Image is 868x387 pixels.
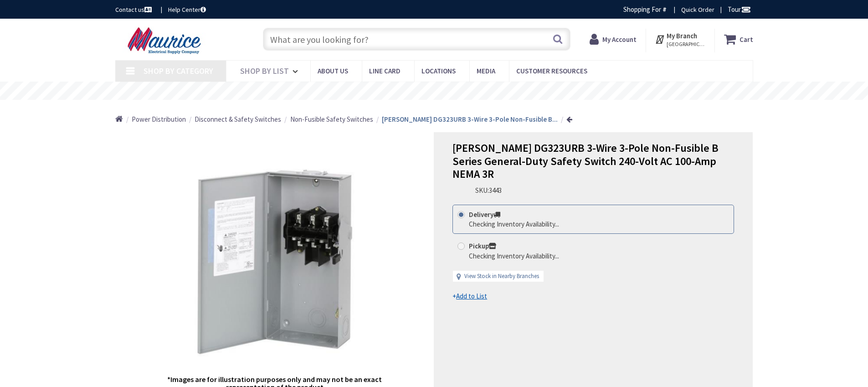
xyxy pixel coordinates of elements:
[667,31,697,40] strong: My Branch
[115,26,216,55] img: Maurice Electrical Supply Company
[240,66,289,76] span: Shop By List
[290,115,373,124] span: Non-Fusible Safety Switches
[195,114,281,124] a: Disconnect & Safety Switches
[195,115,281,124] span: Disconnect & Safety Switches
[452,292,487,300] span: +
[452,141,719,181] span: [PERSON_NAME] DG323URB 3-Wire 3-Pole Non-Fusible B Series General-Duty Safety Switch 240-Volt AC ...
[475,186,502,195] div: SKU:
[469,210,500,219] strong: Delivery
[132,115,186,124] span: Power Distribution
[489,186,502,195] span: 3443
[464,272,539,281] a: View Stock in Nearby Branches
[655,31,705,47] div: My Branch [GEOGRAPHIC_DATA], [GEOGRAPHIC_DATA]
[469,251,559,261] div: Checking Inventory Availability...
[421,67,456,75] span: Locations
[456,292,487,300] u: Add to List
[667,41,705,48] span: [GEOGRAPHIC_DATA], [GEOGRAPHIC_DATA]
[132,114,186,124] a: Power Distribution
[477,67,495,75] span: Media
[144,66,213,76] span: Shop By Category
[469,242,496,250] strong: Pickup
[166,151,383,368] img: Eaton DG323URB 3-Wire 3-Pole Non-Fusible B Series General-Duty Safety Switch 240-Volt AC 100-Amp ...
[681,5,714,14] a: Quick Order
[115,5,154,14] a: Contact us
[623,5,661,14] span: Shopping For
[602,35,637,44] strong: My Account
[469,219,559,229] div: Checking Inventory Availability...
[168,5,206,14] a: Help Center
[590,31,637,47] a: My Account
[290,114,373,124] a: Non-Fusible Safety Switches
[516,67,587,75] span: Customer Resources
[740,31,753,47] strong: Cart
[728,5,751,14] span: Tour
[663,5,667,14] strong: #
[369,67,401,75] span: Line Card
[263,28,570,51] input: What are you looking for?
[452,291,487,301] a: +Add to List
[318,67,348,75] span: About us
[724,31,753,47] a: Cart
[382,115,558,124] strong: [PERSON_NAME] DG323URB 3-Wire 3-Pole Non-Fusible B...
[351,86,518,96] rs-layer: Free Same Day Pickup at 15 Locations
